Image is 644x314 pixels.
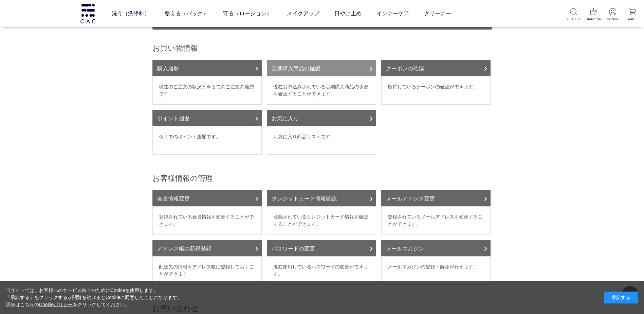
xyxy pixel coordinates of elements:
a: 整える（パック） [165,4,208,23]
dd: 現在使用しているパスワードの変更ができます。 [267,256,376,285]
h2: お買い物情報 [152,43,492,53]
a: 会員情報変更 [152,190,262,206]
a: クーポンの確認 [381,60,491,76]
a: 洗う（洗浄料） [112,4,150,23]
div: 当サイトでは、お客様へのサービス向上のためにCookieを使用します。 「承諾する」をクリックするか閲覧を続けるとCookieに同意したことになります。 詳細はこちらの をクリックしてください。 [6,287,182,308]
dd: 登録されているメールアドレスを変更することができます。 [381,206,491,235]
a: メールアドレス変更 [381,190,491,206]
a: ポイント履歴 [152,110,262,126]
dd: 登録されているクレジットカード情報を確認することができます。 [267,206,376,235]
h2: お客様情報の管理 [152,173,492,183]
dd: 現在お申込みされている定期購入商品の状況を確認することができます。 [267,76,376,105]
dd: メールマガジンの登録・解除が行えます。 [381,256,491,285]
p: MYPAGE [606,16,619,21]
p: 配送先の情報をアドレス帳に登録しておくことができます。 [159,263,255,278]
dd: 登録されている会員情報を変更することができます。 [152,206,262,235]
a: お気に入り [267,110,376,126]
a: Cookieポリシー [39,302,73,307]
p: SEARCH [567,16,580,21]
dd: 所持しているクーポンの確認ができます。 [381,76,491,105]
a: MYPAGE [606,8,619,21]
a: アドレス帳の新規登録 [152,240,262,256]
a: インナーケア [376,4,409,23]
a: クリーナー [424,4,451,23]
dd: 今までのポイント履歴です。 [152,126,262,155]
p: CART [626,16,639,21]
a: 定期購入商品の確認 [267,60,376,76]
div: 承諾する [604,292,638,303]
a: CART [626,8,639,21]
a: 購入履歴 [152,60,262,76]
a: パスワードの変更 [267,240,376,256]
p: RANKING [587,16,600,21]
dd: お気に入り商品リストです。 [267,126,376,155]
a: メールマガジン [381,240,491,256]
dd: 現在のご注文の状況と今までのご注文の履歴です。 [152,76,262,105]
a: 日やけ止め [334,4,362,23]
a: クレジットカード情報確認 [267,190,376,206]
img: logo [79,4,96,23]
a: SEARCH [567,8,580,21]
a: メイクアップ [287,4,319,23]
a: RANKING [587,8,600,21]
a: 守る（ローション） [223,4,272,23]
